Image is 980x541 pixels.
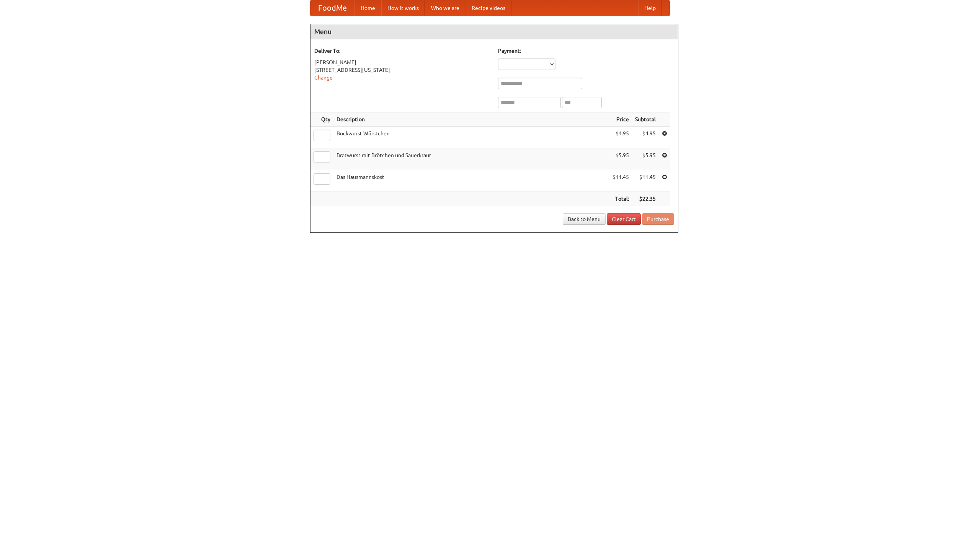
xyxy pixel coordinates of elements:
[638,0,662,16] a: Help
[354,0,381,16] a: Home
[498,47,674,55] h5: Payment:
[425,0,465,16] a: Who we are
[609,127,632,148] td: $4.95
[609,192,632,206] th: Total:
[314,58,490,66] div: [PERSON_NAME]
[607,213,641,225] a: Clear Cart
[632,192,659,206] th: $22.35
[609,170,632,192] td: $11.45
[333,170,609,192] td: Das Hausmannskost
[632,170,659,192] td: $11.45
[314,75,333,81] a: Change
[333,112,609,127] th: Description
[310,0,354,16] a: FoodMe
[609,148,632,170] td: $5.95
[333,148,609,170] td: Bratwurst mit Brötchen und Sauerkraut
[632,148,659,170] td: $5.95
[465,0,511,16] a: Recipe videos
[642,213,674,225] button: Purchase
[609,112,632,127] th: Price
[632,112,659,127] th: Subtotal
[381,0,425,16] a: How it works
[310,24,678,39] h4: Menu
[333,127,609,148] td: Bockwurst Würstchen
[632,127,659,148] td: $4.95
[314,66,490,74] div: [STREET_ADDRESS][US_STATE]
[563,213,606,225] a: Back to Menu
[310,112,333,127] th: Qty
[314,47,490,55] h5: Deliver To:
